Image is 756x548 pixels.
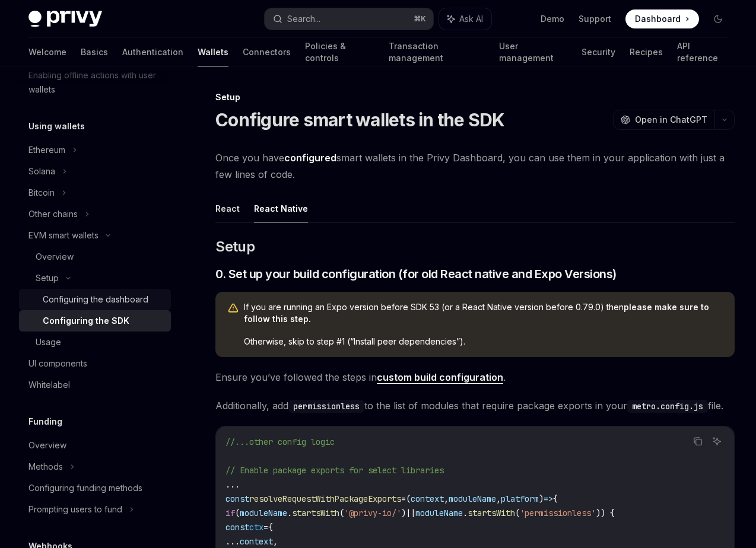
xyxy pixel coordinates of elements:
[19,353,171,374] a: UI components
[541,13,564,25] a: Demo
[28,38,66,66] a: Welcome
[414,14,426,24] span: ⌘ K
[627,400,708,413] code: metro.config.js
[263,522,268,533] span: =
[28,164,55,179] div: Solana
[225,479,240,490] span: ...
[28,502,122,517] div: Prompting users to fund
[596,508,615,518] span: )) {
[582,38,615,66] a: Security
[635,114,707,126] span: Open in ChatGPT
[677,38,728,66] a: API reference
[406,508,415,518] span: ||
[225,522,249,533] span: const
[579,13,611,25] a: Support
[235,508,240,518] span: (
[449,493,496,504] span: moduleName
[28,119,85,133] h5: Using wallets
[215,397,735,414] span: Additionally, add to the list of modules that require package exports in your file.
[254,195,308,222] button: React Native
[439,8,491,30] button: Ask AI
[225,465,444,476] span: // Enable package exports for select libraries
[459,13,483,25] span: Ask AI
[19,477,171,499] a: Configuring funding methods
[227,302,239,314] svg: Warning
[249,522,263,533] span: ctx
[36,335,61,349] div: Usage
[19,374,171,396] a: Whitelabel
[215,266,617,282] span: 0. Set up your build configuration (for old React native and Expo Versions)
[709,9,728,28] button: Toggle dark mode
[544,493,553,504] span: =>
[265,8,433,30] button: Search...⌘K
[81,38,108,66] a: Basics
[339,508,344,518] span: (
[401,508,406,518] span: )
[28,228,99,243] div: EVM smart wallets
[36,250,74,264] div: Overview
[520,508,596,518] span: 'permissionless'
[444,493,449,504] span: ,
[613,110,714,130] button: Open in ChatGPT
[305,38,374,66] a: Policies & controls
[215,237,255,256] span: Setup
[43,314,129,328] div: Configuring the SDK
[28,356,87,371] div: UI components
[515,508,520,518] span: (
[415,508,463,518] span: moduleName
[411,493,444,504] span: context
[28,378,70,392] div: Whitelabel
[28,143,65,157] div: Ethereum
[225,536,240,547] span: ...
[215,149,735,183] span: Once you have smart wallets in the Privy Dashboard, you can use them in your application with jus...
[501,493,539,504] span: platform
[268,522,273,533] span: {
[28,207,78,221] div: Other chains
[122,38,183,66] a: Authentication
[499,38,567,66] a: User management
[28,11,102,27] img: dark logo
[19,289,171,310] a: Configuring the dashboard
[244,336,723,348] span: Otherwise, skip to step #1 (“Install peer dependencies”).
[243,38,291,66] a: Connectors
[19,246,171,267] a: Overview
[225,437,335,447] span: //...other config logic
[292,508,339,518] span: startsWith
[28,481,142,495] div: Configuring funding methods
[273,536,278,547] span: ,
[389,38,485,66] a: Transaction management
[215,109,505,130] h1: Configure smart wallets in the SDK
[401,493,406,504] span: =
[690,434,706,449] button: Copy the contents from the code block
[539,493,544,504] span: )
[240,536,273,547] span: context
[288,400,364,413] code: permissionless
[225,493,249,504] span: const
[28,415,62,429] h5: Funding
[225,508,235,518] span: if
[215,195,240,222] button: React
[463,508,468,518] span: .
[406,493,411,504] span: (
[244,301,723,325] span: If you are running an Expo version before SDK 53 (or a React Native version before 0.79.0) then
[215,369,735,385] span: Ensure you’ve followed the steps in .
[240,508,287,518] span: moduleName
[635,13,681,25] span: Dashboard
[19,435,171,456] a: Overview
[377,371,503,384] a: custom build configuration
[249,493,401,504] span: resolveRequestWithPackageExports
[553,493,558,504] span: {
[198,38,228,66] a: Wallets
[287,12,320,26] div: Search...
[709,434,725,449] button: Ask AI
[28,438,66,453] div: Overview
[28,186,55,200] div: Bitcoin
[36,271,59,285] div: Setup
[630,38,663,66] a: Recipes
[19,310,171,332] a: Configuring the SDK
[284,152,336,164] a: configured
[43,292,148,307] div: Configuring the dashboard
[344,508,401,518] span: '@privy-io/'
[625,9,699,28] a: Dashboard
[468,508,515,518] span: startsWith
